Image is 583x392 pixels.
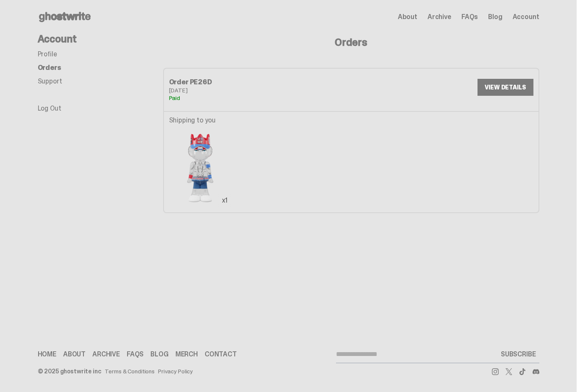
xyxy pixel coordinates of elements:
[105,368,155,374] a: Terms & Conditions
[38,351,56,358] a: Home
[169,79,351,86] div: Order PE26D
[38,63,61,72] a: Orders
[428,14,451,20] a: Archive
[169,117,232,124] p: Shipping to you
[158,368,193,374] a: Privacy Policy
[218,194,231,207] div: x1
[513,14,539,20] a: Account
[38,77,62,86] a: Support
[150,351,168,358] a: Blog
[169,95,351,101] div: Paid
[127,351,144,358] a: FAQs
[38,50,57,58] a: Profile
[63,351,86,358] a: About
[38,34,163,44] h4: Account
[478,79,533,96] a: VIEW DETAILS
[175,351,198,358] a: Merch
[38,368,101,374] div: © 2025 ghostwrite inc
[169,87,351,93] div: [DATE]
[488,14,502,20] a: Blog
[92,351,120,358] a: Archive
[163,37,539,47] h4: Orders
[205,351,237,358] a: Contact
[398,14,417,20] a: About
[497,346,539,363] button: SUBSCRIBE
[38,104,61,113] a: Log Out
[461,14,478,20] a: FAQs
